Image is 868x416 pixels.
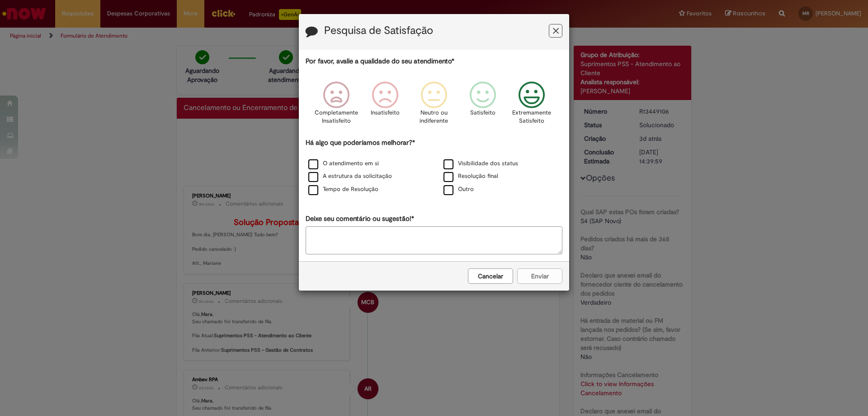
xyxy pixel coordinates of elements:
label: Por favor, avalie a qualidade do seu atendimento* [306,57,454,66]
label: Resolução final [443,172,498,181]
label: A estrutura da solicitação [308,172,392,181]
label: Visibilidade dos status [443,159,518,168]
p: Neutro ou indiferente [418,109,450,125]
div: Neutro ou indiferente [411,75,457,137]
div: Extremamente Satisfeito [509,75,555,137]
label: Outro [443,185,474,194]
label: Tempo de Resolução [308,185,378,194]
label: O atendimento em si [308,159,379,168]
label: Deixe seu comentário ou sugestão!* [306,214,414,224]
div: Satisfeito [460,75,506,137]
div: Há algo que poderíamos melhorar?* [306,138,562,196]
div: Completamente Insatisfeito [313,75,359,137]
div: Insatisfeito [362,75,408,137]
p: Completamente Insatisfeito [315,109,358,125]
p: Insatisfeito [371,109,400,117]
button: Cancelar [468,268,513,284]
p: Satisfeito [470,109,495,117]
label: Pesquisa de Satisfação [324,25,433,37]
p: Extremamente Satisfeito [512,109,551,125]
